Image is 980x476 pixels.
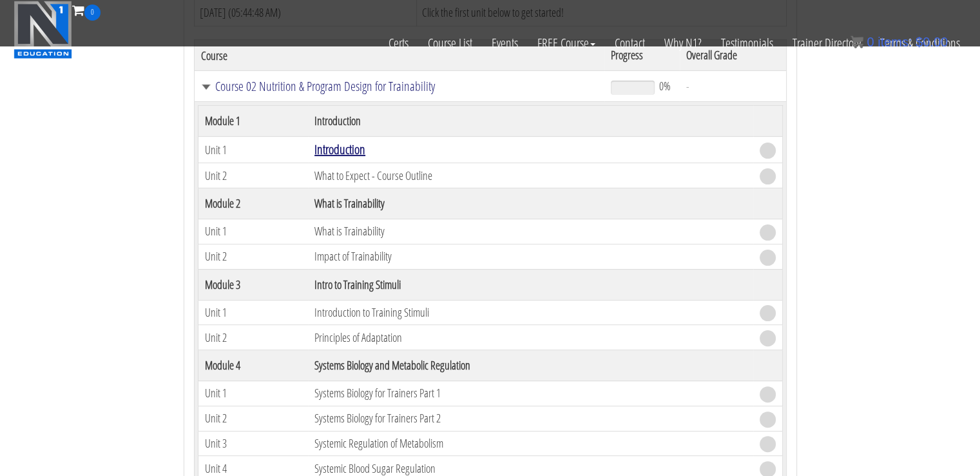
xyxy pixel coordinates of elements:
th: Module 3 [198,269,308,300]
td: Systemic Regulation of Metabolism [308,431,753,456]
th: Intro to Training Stimuli [308,269,753,300]
bdi: 0.00 [916,35,948,49]
span: 0 [84,5,101,21]
a: Terms & Conditions [870,21,970,66]
a: Course 02 Nutrition & Program Design for Trainability [201,80,599,93]
th: Module 2 [198,188,308,219]
a: Contact [605,21,655,66]
td: What is Trainability [308,219,753,244]
a: Certs [379,21,418,66]
span: $ [916,35,923,49]
a: 0 items: $0.00 [850,35,948,49]
img: n1-education [14,1,72,59]
a: 0 [72,1,101,19]
td: Unit 3 [198,431,308,456]
a: Course List [418,21,482,66]
th: Module 1 [198,106,308,137]
a: Trainer Directory [783,21,870,66]
td: Principles of Adaptation [308,325,753,350]
td: Unit 1 [198,219,308,244]
a: Testimonials [711,21,783,66]
td: Introduction to Training Stimuli [308,300,753,325]
th: Module 4 [198,350,308,381]
td: Unit 1 [198,300,308,325]
a: Introduction [314,141,365,158]
span: 0% [659,79,671,93]
img: icon11.png [850,35,863,48]
td: - [680,71,786,102]
th: What is Trainability [308,188,753,219]
td: Unit 1 [198,137,308,163]
th: Introduction [308,106,753,137]
span: 0 [867,35,874,49]
td: Unit 2 [198,325,308,350]
span: items: [878,35,912,49]
td: Unit 2 [198,244,308,269]
a: Why N1? [655,21,711,66]
td: Systems Biology for Trainers Part 2 [308,406,753,431]
a: FREE Course [528,21,605,66]
a: Events [482,21,528,66]
td: Systems Biology for Trainers Part 1 [308,381,753,406]
th: Systems Biology and Metabolic Regulation [308,350,753,381]
td: Unit 2 [198,406,308,431]
td: Unit 1 [198,381,308,406]
td: What to Expect - Course Outline [308,163,753,188]
td: Impact of Trainability [308,244,753,269]
td: Unit 2 [198,163,308,188]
